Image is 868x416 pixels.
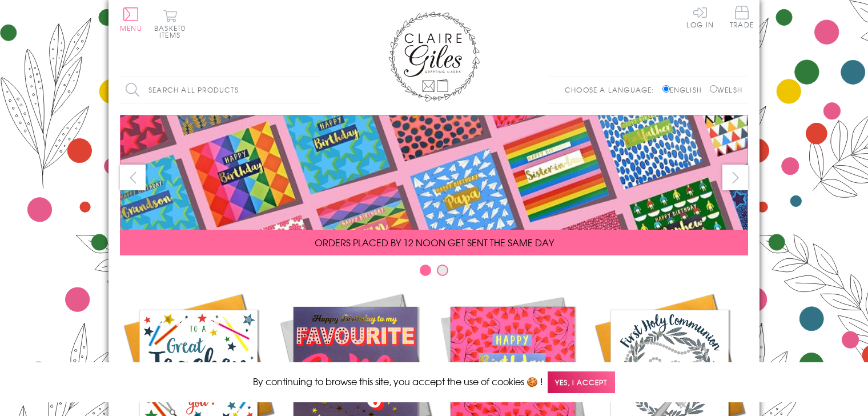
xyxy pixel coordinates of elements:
[159,23,186,40] span: 0 items
[710,85,742,95] label: Welsh
[686,6,714,28] a: Log In
[662,85,670,93] input: English
[120,165,146,190] button: prev
[710,85,717,93] input: Welsh
[662,85,708,95] label: English
[154,9,186,38] button: Basket0 items
[420,265,431,276] button: Carousel Page 1 (Current Slide)
[730,6,754,30] a: Trade
[120,7,142,31] button: Menu
[730,6,754,28] span: Trade
[437,265,448,276] button: Carousel Page 2
[722,165,748,190] button: next
[548,371,615,394] span: Yes, I accept
[308,77,320,103] input: Search
[120,23,142,33] span: Menu
[315,235,554,249] span: ORDERS PLACED BY 12 NOON GET SENT THE SAME DAY
[120,264,748,282] div: Carousel Pagination
[565,85,660,95] p: Choose a language:
[120,77,320,103] input: Search all products
[388,11,480,102] img: Claire Giles Greetings Cards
